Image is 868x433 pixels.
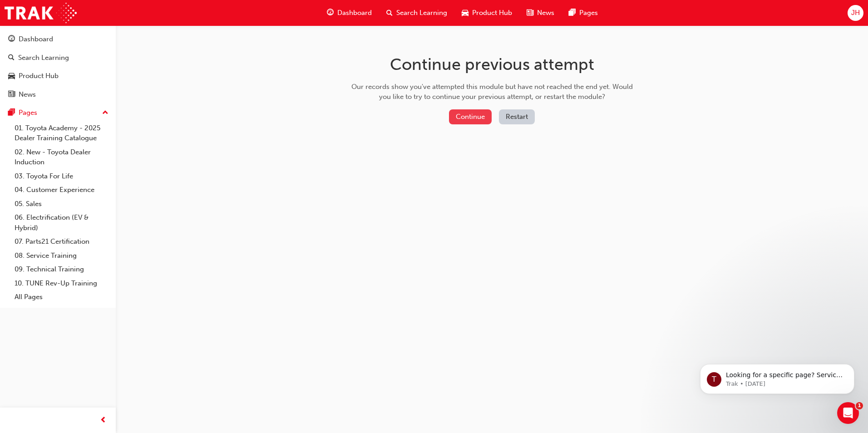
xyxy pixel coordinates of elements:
span: car-icon [8,72,15,80]
span: car-icon [462,7,469,19]
iframe: Intercom live chat [837,402,859,424]
span: news-icon [527,7,533,19]
span: up-icon [102,107,108,119]
span: pages-icon [569,7,576,19]
img: Trak [5,3,77,23]
a: 07. Parts21 Certification [11,235,112,249]
span: 1 [856,402,863,409]
iframe: Intercom notifications message [686,345,868,408]
button: Pages [4,104,112,121]
span: news-icon [8,91,15,99]
a: guage-iconDashboard [320,4,379,22]
span: Search Learning [396,8,447,18]
span: guage-icon [327,7,334,19]
a: Dashboard [4,31,112,48]
span: News [537,8,554,18]
a: 04. Customer Experience [11,183,112,197]
button: JH [848,5,863,21]
span: Pages [579,8,598,18]
a: 02. New - Toyota Dealer Induction [11,145,112,169]
a: All Pages [11,290,112,304]
button: Continue [449,109,492,124]
a: News [4,86,112,103]
button: DashboardSearch LearningProduct HubNews [4,29,112,104]
span: Product Hub [472,8,512,18]
a: 08. Service Training [11,249,112,263]
a: 01. Toyota Academy - 2025 Dealer Training Catalogue [11,121,112,145]
h1: Continue previous attempt [348,54,636,74]
a: 10. TUNE Rev-Up Training [11,276,112,290]
a: search-iconSearch Learning [379,4,454,22]
span: pages-icon [8,109,15,117]
a: Product Hub [4,68,112,84]
div: Our records show you've attempted this module but have not reached the end yet. Would you like to... [348,82,636,102]
div: Product Hub [19,71,59,81]
a: pages-iconPages [562,4,605,22]
div: Pages [19,108,37,118]
div: Dashboard [19,34,53,44]
span: JH [851,8,860,18]
a: Search Learning [4,49,112,66]
span: Dashboard [337,8,372,18]
a: news-iconNews [519,4,562,22]
a: 05. Sales [11,197,112,211]
a: car-iconProduct Hub [454,4,519,22]
button: Restart [499,109,535,124]
div: News [19,89,36,100]
a: 06. Electrification (EV & Hybrid) [11,211,112,235]
span: guage-icon [8,35,15,44]
span: search-icon [386,7,393,19]
span: search-icon [8,54,15,62]
div: Search Learning [18,53,69,63]
span: prev-icon [100,415,107,426]
a: 03. Toyota For Life [11,169,112,183]
a: 09. Technical Training [11,262,112,276]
